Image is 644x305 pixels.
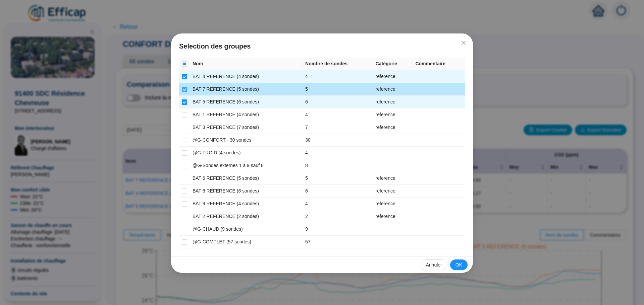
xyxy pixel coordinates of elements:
[303,70,373,83] td: 4
[190,198,303,210] td: BAT 9 REFERENCE (4 sondes)
[190,83,303,96] td: BAT 7 REFERENCE (5 sondes)
[458,37,469,48] button: Close
[303,147,373,159] td: 4
[421,259,447,270] button: Annuler
[373,96,413,108] td: reference
[303,210,373,223] td: 2
[303,172,373,185] td: 5
[190,96,303,108] td: BAT 5 REFERENCE (6 sondes)
[303,58,373,70] th: Nombre de sondes
[303,185,373,198] td: 6
[190,70,303,83] td: BAT 4 REFERENCE (4 sondes)
[373,198,413,210] td: reference
[190,172,303,185] td: BAT 6 REFERENCE (5 sondes)
[373,121,413,134] td: reference
[458,40,469,46] span: Fermer
[303,159,373,172] td: 8
[450,259,468,270] button: OK
[190,108,303,121] td: BAT 1 REFERENCE (4 sondes)
[373,108,413,121] td: reference
[461,40,466,46] span: close
[303,121,373,134] td: 7
[190,223,303,236] td: @G-CHAUD (9 sondes)
[190,121,303,134] td: BAT 3 REFERENCE (7 sondes)
[373,210,413,223] td: reference
[303,96,373,108] td: 6
[303,236,373,248] td: 57
[190,185,303,198] td: BAT 8 REFERENCE (6 sondes)
[190,147,303,159] td: @G-FROID (4 sondes)
[303,134,373,147] td: 30
[373,58,413,70] th: Catégorie
[190,236,303,248] td: @G-COMPLET (57 sondes)
[179,42,465,51] span: Selection des groupes
[190,159,303,172] td: @G-Sondes externes 1 à 9 sauf 8
[413,58,465,70] th: Commentaire
[426,261,442,269] span: Annuler
[190,134,303,147] td: @G-CONFORT - 30 sondes
[455,261,462,269] span: OK
[303,83,373,96] td: 5
[373,172,413,185] td: reference
[373,70,413,83] td: reference
[190,58,303,70] th: Nom
[303,108,373,121] td: 4
[373,185,413,198] td: reference
[373,83,413,96] td: reference
[303,198,373,210] td: 4
[303,223,373,236] td: 9
[190,210,303,223] td: BAT 2 REFERENCE (2 sondes)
